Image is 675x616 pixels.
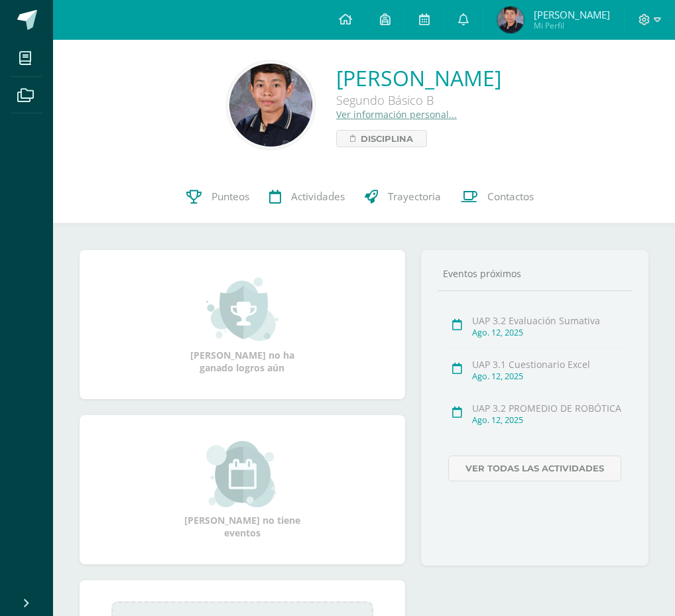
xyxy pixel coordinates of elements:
[472,402,627,414] div: UAP 3.2 PROMEDIO DE ROBÓTICA
[259,170,355,223] a: Actividades
[534,8,610,21] span: [PERSON_NAME]
[176,170,259,223] a: Punteos
[497,7,524,33] img: e7fd5c28f6ed18091f2adbc2961a3bfc.png
[229,64,312,147] img: 1b8d202a2f9466e9e16e65d43d781c19.png
[487,190,534,204] span: Contactos
[361,131,413,147] span: Disciplina
[336,108,457,121] a: Ver información personal...
[472,371,627,382] div: Ago. 12, 2025
[212,190,249,204] span: Punteos
[438,267,633,280] div: Eventos próximos
[176,276,308,374] div: [PERSON_NAME] no ha ganado logros aún
[472,414,627,426] div: Ago. 12, 2025
[336,130,427,147] a: Disciplina
[534,20,610,31] span: Mi Perfil
[448,456,621,481] a: Ver todas las actividades
[336,92,501,108] div: Segundo Básico B
[451,170,544,223] a: Contactos
[176,441,308,539] div: [PERSON_NAME] no tiene eventos
[355,170,451,223] a: Trayectoria
[472,358,627,371] div: UAP 3.1 Cuestionario Excel
[206,441,278,507] img: event_small.png
[336,64,501,92] a: [PERSON_NAME]
[472,327,627,338] div: Ago. 12, 2025
[291,190,345,204] span: Actividades
[388,190,441,204] span: Trayectoria
[206,276,278,342] img: achievement_small.png
[472,314,627,327] div: UAP 3.2 Evaluación Sumativa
